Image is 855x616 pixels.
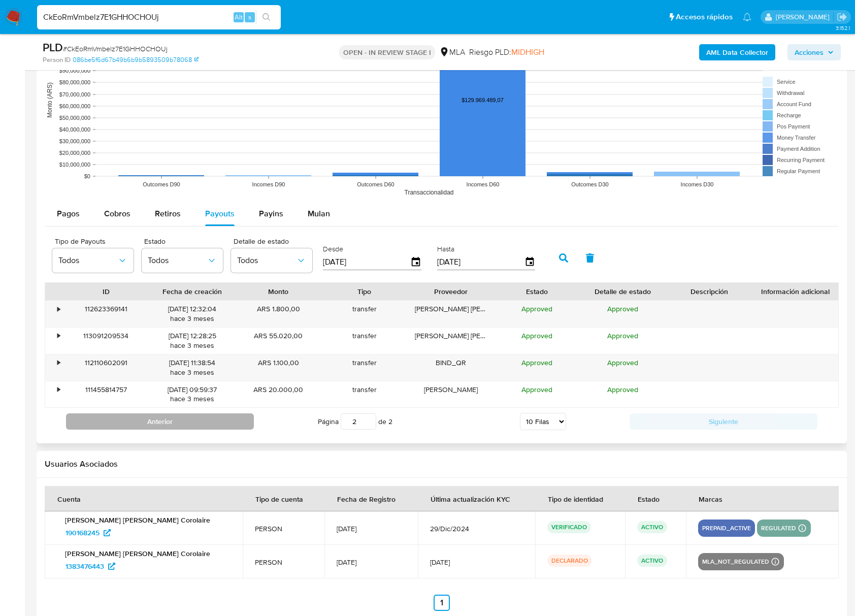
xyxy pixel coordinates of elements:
[776,12,833,22] p: julieta.rodriguez@mercadolibre.com
[43,55,71,64] b: Person ID
[248,12,251,22] span: s
[699,44,775,60] button: AML Data Collector
[235,12,243,22] span: Alt
[706,44,768,60] b: AML Data Collector
[795,44,824,60] span: Acciones
[787,44,841,60] button: Acciones
[37,11,281,24] input: Buscar usuario o caso...
[837,12,847,22] a: Salir
[73,55,199,64] a: 086be5f6d67b49b6b9b5893509b78068
[743,13,751,21] a: Notificaciones
[676,12,733,22] span: Accesos rápidos
[43,39,63,55] b: PLD
[469,47,544,58] span: Riesgo PLD:
[511,46,544,58] span: MIDHIGH
[45,459,839,469] h2: Usuarios Asociados
[256,10,277,24] button: search-icon
[439,47,465,58] div: MLA
[63,44,168,54] span: # CkEoRmVmbelz7E1GHHOCHOUj
[836,24,850,32] span: 3.152.1
[339,45,435,59] p: OPEN - IN REVIEW STAGE I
